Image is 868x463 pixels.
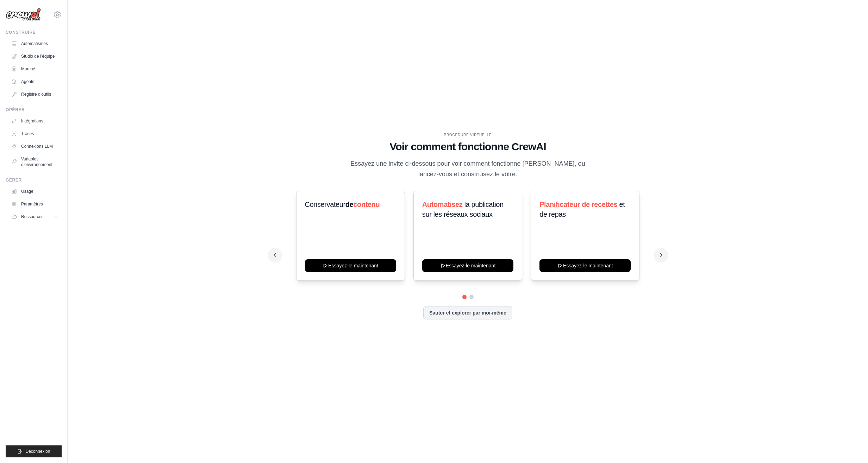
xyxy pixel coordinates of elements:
font: de [305,201,380,208]
a: Traces [8,128,62,139]
font: Agents [21,79,34,84]
font: Variables d’environnement [21,156,59,167]
button: Essayez-le maintenant [422,259,513,272]
font: Essayez-le maintenant [446,262,496,269]
font: Registre d’outils [21,91,51,97]
span: Déconnexion [25,449,50,454]
span: Conservateur [305,201,345,208]
font: Essayez-le maintenant [563,262,613,269]
font: Automatismes [21,41,48,46]
a: Variables d’environnement [8,153,62,170]
button: Sauter et explorer par moi-même [423,306,512,319]
div: PROCÉDURE VIRTUELLE [274,132,662,138]
span: et de repas [539,201,625,218]
font: Connexions LLM [21,144,53,149]
font: Marché [21,66,35,72]
div: Gérer [6,177,62,183]
button: Essayez-le maintenant [539,259,631,272]
font: Paramètres [21,201,43,207]
a: Agents [8,76,62,87]
a: Automatismes [8,38,62,49]
h1: Voir comment fonctionne CrewAI [274,140,662,153]
p: Essayez une invite ci-dessous pour voir comment fonctionne [PERSON_NAME], ou lancez-vous et const... [350,159,586,179]
a: Intégrations [8,115,62,127]
a: Studio de l’équipe [8,51,62,62]
div: Opérer [6,107,62,113]
a: Connexions LLM [8,141,62,152]
a: Paramètres [8,198,62,210]
a: Usage [8,186,62,197]
span: contenu [353,201,380,208]
div: Construire [6,30,62,35]
font: Intégrations [21,118,43,124]
font: Studio de l’équipe [21,53,55,59]
button: Déconnexion [6,445,62,457]
font: Usage [21,189,33,194]
font: Traces [21,131,34,137]
button: Ressources [8,211,62,222]
a: Registre d’outils [8,89,62,100]
font: Essayez-le maintenant [328,262,378,269]
img: Logo [6,8,41,21]
button: Essayez-le maintenant [305,259,396,272]
a: Marché [8,63,62,75]
span: Ressources [21,214,43,220]
span: Planificateur de recettes [539,201,617,208]
span: Automatisez [422,201,463,208]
